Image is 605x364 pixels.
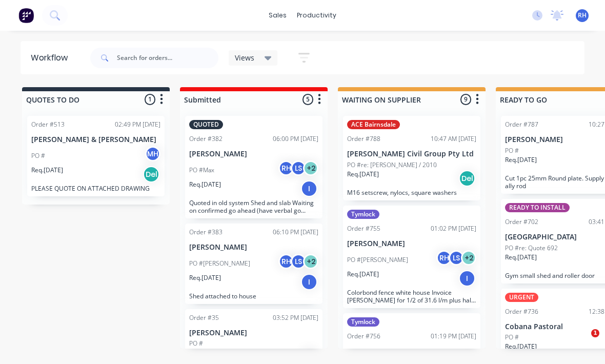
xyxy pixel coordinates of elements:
[189,292,318,300] p: Shed attached to house
[431,332,476,341] div: 01:19 PM [DATE]
[505,217,538,227] div: Order #702
[461,250,476,266] div: + 2
[449,250,464,266] div: LS
[505,120,538,129] div: Order #787
[505,203,570,212] div: READY TO INSTALL
[347,160,437,170] p: PO #re: [PERSON_NAME] / 2010
[273,313,318,322] div: 03:52 PM [DATE]
[505,253,537,262] p: Req. [DATE]
[189,180,221,189] p: Req. [DATE]
[189,313,219,322] div: Order #35
[189,348,221,357] p: Req. [DATE]
[505,155,537,165] p: Req. [DATE]
[27,116,165,196] div: Order #51302:49 PM [DATE][PERSON_NAME] & [PERSON_NAME]PO #MHReq.[DATE]DelPLEASE QUOTE ON ATTACHED...
[347,189,476,196] p: M16 setscrew, nylocs, square washers
[505,342,537,351] p: Req. [DATE]
[273,134,318,144] div: 06:00 PM [DATE]
[189,134,223,144] div: Order #382
[347,120,400,129] div: ACE Bairnsdale
[273,228,318,237] div: 06:10 PM [DATE]
[459,170,475,187] div: Del
[18,8,34,23] img: Factory
[189,243,318,252] p: [PERSON_NAME]
[301,274,317,290] div: I
[431,134,476,144] div: 10:47 AM [DATE]
[347,332,380,341] div: Order #756
[578,11,587,20] span: RH
[189,120,223,129] div: QUOTED
[189,329,318,337] p: [PERSON_NAME]
[185,224,322,304] div: Order #38306:10 PM [DATE][PERSON_NAME]PO #[PERSON_NAME]RHLS+2Req.[DATE]IShed attached to house
[292,8,341,23] div: productivity
[347,134,380,144] div: Order #788
[505,146,519,155] p: PO #
[31,120,65,129] div: Order #513
[235,52,254,63] span: Views
[347,210,379,219] div: Tymlock
[143,166,159,183] div: Del
[278,160,294,176] div: RH
[31,151,45,160] p: PO #
[31,185,160,192] p: PLEASE QUOTE ON ATTACHED DRAWING
[189,259,250,268] p: PO #[PERSON_NAME]
[291,160,306,176] div: LS
[189,166,214,175] p: PO #Max
[347,150,476,158] p: [PERSON_NAME] Civil Group Pty Ltd
[115,120,160,129] div: 02:49 PM [DATE]
[505,293,538,302] div: URGENT
[301,180,317,197] div: I
[431,224,476,233] div: 01:02 PM [DATE]
[303,254,318,269] div: + 2
[189,339,203,348] p: PO #
[505,244,558,253] p: PO #re: Quote 692
[31,52,73,64] div: Workflow
[278,254,294,269] div: RH
[347,347,476,356] p: [PERSON_NAME]
[189,228,223,237] div: Order #383
[570,329,595,354] iframe: Intercom live chat
[291,254,306,269] div: LS
[505,333,519,342] p: PO #
[117,48,218,68] input: Search for orders...
[347,239,476,248] p: [PERSON_NAME]
[343,116,480,200] div: ACE BairnsdaleOrder #78810:47 AM [DATE][PERSON_NAME] Civil Group Pty LtdPO #re: [PERSON_NAME] / 2...
[189,199,318,214] p: Quoted in old system Shed and slab Waiting on confirmed go ahead (have verbal go ahead from [PERS...
[343,206,480,308] div: TymlockOrder #75501:02 PM [DATE][PERSON_NAME]PO #[PERSON_NAME]RHLS+2Req.[DATE]IColorbond fence wh...
[31,166,63,175] p: Req. [DATE]
[264,8,292,23] div: sales
[347,255,408,265] p: PO #[PERSON_NAME]
[347,317,379,327] div: Tymlock
[303,160,318,176] div: + 2
[347,289,476,304] p: Colorbond fence white house Invoice [PERSON_NAME] for 1/2 of 31.6 l/m plus half of earthworks and...
[505,307,538,316] div: Order #736
[436,250,452,266] div: RH
[347,270,379,279] p: Req. [DATE]
[347,224,380,233] div: Order #755
[459,270,475,287] div: I
[347,170,379,179] p: Req. [DATE]
[189,273,221,282] p: Req. [DATE]
[185,116,322,218] div: QUOTEDOrder #38206:00 PM [DATE][PERSON_NAME]PO #MaxRHLS+2Req.[DATE]IQuoted in old system Shed and...
[591,329,599,337] span: 1
[31,135,160,144] p: [PERSON_NAME] & [PERSON_NAME]
[145,146,160,161] div: MH
[189,150,318,158] p: [PERSON_NAME]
